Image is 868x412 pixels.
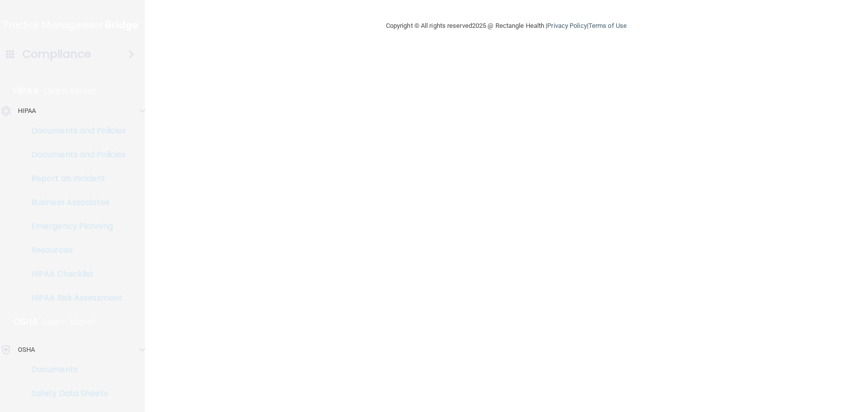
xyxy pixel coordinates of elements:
[6,293,142,303] p: HIPAA Risk Assessment
[18,105,36,117] p: HIPAA
[22,47,92,61] h4: Compliance
[43,316,96,328] p: Learn More!
[325,10,688,42] div: Copyright © All rights reserved 2025 @ Rectangle Health | |
[13,316,38,328] p: OSHA
[6,126,142,136] p: Documents and Policies
[13,85,39,97] p: HIPAA
[588,22,627,29] a: Terms of Use
[6,198,142,207] p: Business Associates
[6,174,142,184] p: Report an Incident
[547,22,586,29] a: Privacy Policy
[6,389,142,399] p: Safety Data Sheets
[6,245,142,255] p: Resources
[44,85,96,97] p: Learn More!
[4,15,140,35] img: PMB logo
[18,344,35,356] p: OSHA
[6,365,142,375] p: Documents
[6,221,142,231] p: Emergency Planning
[6,150,142,160] p: Documents and Policies
[6,269,142,279] p: HIPAA Checklist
